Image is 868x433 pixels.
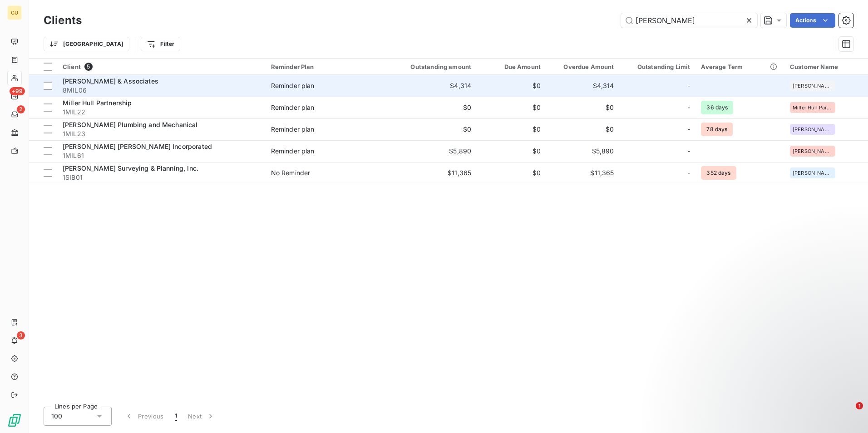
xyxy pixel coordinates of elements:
button: Actions [790,13,835,28]
td: $0 [477,97,546,118]
td: $0 [477,162,546,184]
span: [PERSON_NAME] [PERSON_NAME] Incorporated [793,148,833,154]
span: [PERSON_NAME] & Associates [793,83,833,89]
span: 1MIL61 [63,151,260,160]
span: 3 [17,331,25,340]
div: GU [7,5,22,20]
td: $0 [546,97,619,118]
span: +99 [10,87,25,95]
span: Miller Hull Partnership [63,99,132,107]
div: Due Amount [482,63,541,70]
div: Outstanding Limit [625,63,690,70]
td: $5,890 [546,140,619,162]
span: Miller Hull Partnership [793,105,833,110]
button: Filter [141,37,180,51]
div: Reminder plan [271,103,315,112]
td: $4,314 [546,75,619,97]
span: 36 days [701,101,733,114]
td: $0 [477,140,546,162]
iframe: Intercom live chat [837,402,859,424]
span: 1MIL22 [63,108,260,117]
td: $11,365 [546,162,619,184]
span: 100 [51,412,62,421]
button: 1 [169,407,182,426]
td: $5,890 [378,140,477,162]
span: - [687,168,690,177]
span: 1 [856,402,863,409]
td: $0 [546,118,619,140]
span: - [687,81,690,90]
div: Customer Name [790,63,863,70]
div: No Reminder [271,168,311,177]
span: - [687,125,690,134]
div: Overdue Amount [552,63,614,70]
td: $4,314 [378,75,477,97]
span: 2 [17,105,25,113]
td: $0 [378,97,477,118]
div: Reminder plan [271,81,315,90]
td: $11,365 [378,162,477,184]
div: Outstanding amount [384,63,471,70]
div: Reminder Plan [271,63,373,70]
iframe: Intercom notifications message [686,345,868,408]
h3: Clients [44,12,82,29]
span: [PERSON_NAME] Surveying & Planning, Inc. [793,170,833,176]
span: - [687,147,690,156]
span: [PERSON_NAME] & Associates [63,77,158,85]
span: 8MIL06 [63,86,260,95]
span: 1MIL23 [63,129,260,138]
img: Logo LeanPay [7,413,22,428]
td: $0 [477,75,546,97]
span: Client [63,63,81,70]
span: 78 days [701,123,733,136]
div: Average Term [701,63,779,70]
span: 352 days [701,166,736,180]
button: Next [182,407,221,426]
button: [GEOGRAPHIC_DATA] [44,37,129,51]
div: Reminder plan [271,125,315,134]
span: 1 [175,412,177,421]
td: $0 [477,118,546,140]
input: Search [621,13,757,28]
span: 1SIB01 [63,173,260,182]
td: $0 [378,118,477,140]
span: 5 [84,63,93,71]
button: Previous [119,407,169,426]
div: Reminder plan [271,147,315,156]
span: [PERSON_NAME] [PERSON_NAME] Incorporated [63,143,212,150]
span: [PERSON_NAME] Plumbing and Mechanical [63,121,198,128]
span: [PERSON_NAME] Surveying & Planning, Inc. [63,164,198,172]
span: - [687,103,690,112]
span: [PERSON_NAME] Plumbing and Mechanical [793,127,833,132]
